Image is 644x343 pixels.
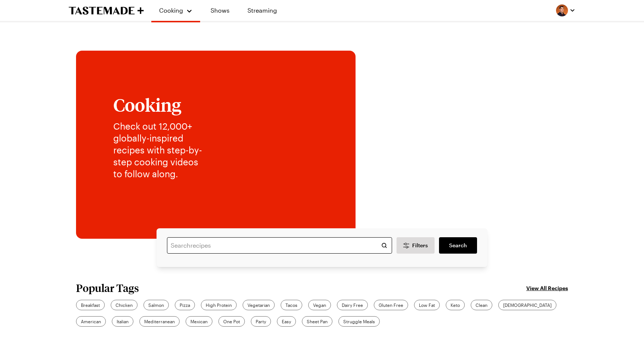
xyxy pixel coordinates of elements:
[476,302,487,308] span: Clean
[414,300,440,310] a: Low Fat
[302,316,332,327] a: Sheet Pan
[190,318,208,325] span: Mexican
[81,302,100,308] span: Breakfast
[148,302,164,308] span: Salmon
[223,318,240,325] span: One Pot
[159,7,183,14] span: Cooking
[498,300,556,310] a: [DEMOGRAPHIC_DATA]
[143,300,169,310] a: Salmon
[446,300,465,310] a: Keto
[285,302,297,308] span: Tacos
[342,302,363,308] span: Dairy Free
[379,302,403,308] span: Gluten Free
[112,316,133,327] a: Italian
[247,302,270,308] span: Vegetarian
[449,242,467,249] span: Search
[144,318,175,325] span: Mediterranean
[117,318,129,325] span: Italian
[218,316,245,327] a: One Pot
[111,300,138,310] a: Chicken
[223,45,561,209] img: Explore recipes
[338,316,380,327] a: Struggle Meals
[471,300,492,310] a: Clean
[186,316,212,327] a: Mexican
[243,300,275,310] a: Vegetarian
[313,302,326,308] span: Vegan
[76,282,139,294] h2: Popular Tags
[206,302,232,308] span: High Protein
[439,237,477,254] a: filters
[116,302,133,308] span: Chicken
[412,242,428,249] span: Filters
[277,316,296,327] a: Easy
[397,237,435,254] button: Desktop filters
[308,300,331,310] a: Vegan
[180,302,190,308] span: Pizza
[159,3,193,18] button: Cooking
[113,95,208,114] h1: Cooking
[556,4,568,16] img: Profile picture
[76,316,106,327] a: American
[76,300,105,310] a: Breakfast
[451,302,460,308] span: Keto
[256,318,266,325] span: Party
[503,302,552,308] span: [DEMOGRAPHIC_DATA]
[282,318,291,325] span: Easy
[419,302,435,308] span: Low Fat
[201,300,237,310] a: High Protein
[81,318,101,325] span: American
[343,318,375,325] span: Struggle Meals
[69,6,144,15] a: To Tastemade Home Page
[337,300,368,310] a: Dairy Free
[556,4,575,16] button: Profile picture
[251,316,271,327] a: Party
[281,300,302,310] a: Tacos
[526,284,568,292] a: View All Recipes
[139,316,180,327] a: Mediterranean
[374,300,408,310] a: Gluten Free
[307,318,328,325] span: Sheet Pan
[175,300,195,310] a: Pizza
[113,120,208,180] p: Check out 12,000+ globally-inspired recipes with step-by-step cooking videos to follow along.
